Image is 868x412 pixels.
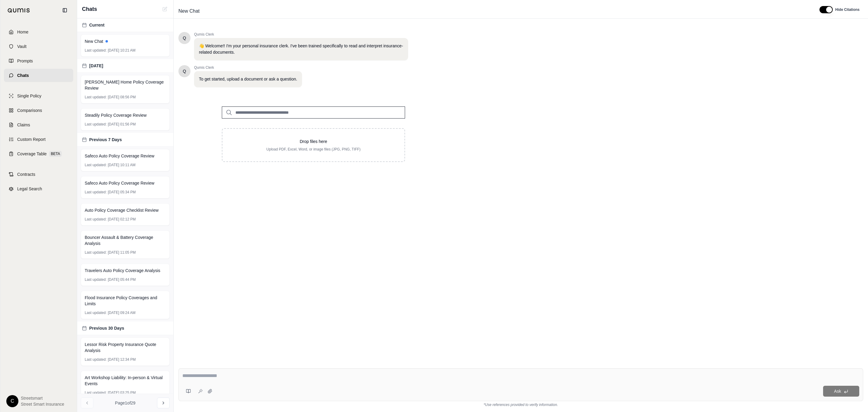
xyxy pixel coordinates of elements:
span: Hello [183,68,186,74]
span: [DATE] 05:44 PM [108,277,136,282]
span: [DATE] 12:34 PM [108,357,136,362]
span: Travelers Auto Policy Coverage Analysis [85,268,160,274]
span: New Chat [176,6,202,16]
span: Single Policy [17,93,41,99]
p: Upload PDF, Excel, Word, or image files (JPG, PNG, TIFF) [232,147,395,152]
button: Ask [823,386,859,397]
span: Last updated: [85,122,107,127]
div: *Use references provided to verify information. [178,401,863,407]
img: Qumis Logo [8,8,30,13]
span: Auto Policy Coverage Checklist Review [85,207,159,213]
span: Comparisons [17,107,42,113]
span: Bouncer Assault & Battery Coverage Analysis [85,234,166,246]
span: Last updated: [85,163,107,167]
span: Last updated: [85,357,107,362]
span: [DATE] 11:05 PM [108,250,136,255]
span: Steadily Policy Coverage Review [85,112,146,118]
span: Chats [17,72,29,78]
span: [DATE] 01:56 PM [108,122,136,127]
span: [DATE] 08:56 PM [108,95,136,100]
span: [DATE] 02:12 PM [108,217,136,222]
span: Chats [82,5,97,13]
span: Hide Citations [835,7,860,12]
a: Coverage TableBETA [4,147,73,160]
a: Claims [4,118,73,132]
span: Safeco Auto Policy Coverage Review [85,153,154,159]
span: Art Workshop Liability: In-person & Virtual Events [85,375,166,387]
span: New Chat [85,38,103,44]
span: Qumis Clerk [194,65,302,70]
span: Current [89,22,105,28]
span: Last updated: [85,190,107,195]
span: Last updated: [85,217,107,222]
span: Ask [834,389,841,394]
span: Last updated: [85,250,107,255]
span: Coverage Table [17,151,47,157]
span: Contracts [17,171,35,177]
span: [DATE] [89,63,103,69]
span: Hello [183,35,186,41]
a: Legal Search [4,182,73,195]
a: Single Policy [4,89,73,103]
span: Streetsmart [21,395,64,401]
span: Street Smart Insurance [21,401,64,407]
p: 👋 Welcome!! I'm your personal insurance clerk. I've been trained specifically to read and interpr... [199,43,403,55]
span: Lessor Risk Property Insurance Quote Analysis [85,341,166,353]
div: Edit Title [176,6,812,16]
span: [DATE] 03:25 PM [108,390,136,395]
span: Last updated: [85,390,107,395]
a: Prompts [4,54,73,68]
span: BETA [49,151,62,157]
a: Home [4,25,73,39]
a: Contracts [4,168,73,181]
span: Last updated: [85,277,107,282]
span: Vault [17,43,27,49]
span: Previous 7 Days [89,137,122,143]
p: Drop files here [232,138,395,144]
span: Custom Report [17,136,46,142]
span: [DATE] 10:21 AM [108,48,136,53]
a: Comparisons [4,104,73,117]
span: Home [17,29,28,35]
span: [DATE] 05:34 PM [108,190,136,195]
span: Last updated: [85,48,107,53]
a: Custom Report [4,133,73,146]
span: Legal Search [17,186,42,192]
span: Previous 30 Days [89,325,124,331]
button: Collapse sidebar [60,5,70,15]
span: Page 1 of 29 [115,400,136,406]
span: [DATE] 09:24 AM [108,310,136,315]
a: Chats [4,69,73,82]
span: Safeco Auto Policy Coverage Review [85,180,154,186]
p: To get started, upload a document or ask a question. [199,76,297,82]
div: C [6,395,18,407]
span: Prompts [17,58,33,64]
a: Vault [4,40,73,53]
span: [DATE] 10:11 AM [108,163,136,167]
span: Last updated: [85,95,107,100]
span: Qumis Clerk [194,32,408,37]
span: Flood Insurance Policy Coverages and Limits [85,295,166,307]
span: [PERSON_NAME] Home Policy Coverage Review [85,79,166,91]
button: New Chat [161,5,168,13]
span: Last updated: [85,310,107,315]
span: Claims [17,122,30,128]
